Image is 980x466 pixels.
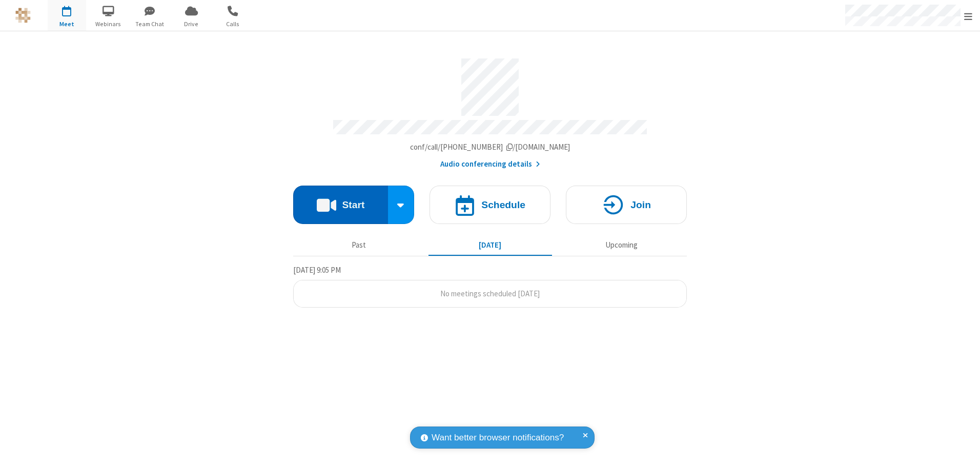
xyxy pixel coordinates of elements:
button: Start [293,186,388,224]
span: Webinars [89,19,128,29]
button: Join [566,186,687,224]
span: Want better browser notifications? [432,431,564,444]
section: Today's Meetings [293,264,687,308]
button: Upcoming [560,235,683,255]
h4: Start [342,200,364,210]
span: Team Chat [131,19,169,29]
button: Schedule [430,186,550,224]
h4: Schedule [481,200,525,210]
span: Copy my meeting room link [410,142,570,152]
span: Calls [214,19,252,29]
section: Account details [293,51,687,170]
button: Audio conferencing details [440,158,540,170]
h4: Join [630,200,651,210]
button: Past [297,235,421,255]
span: No meetings scheduled [DATE] [440,289,540,298]
span: Drive [172,19,211,29]
span: [DATE] 9:05 PM [293,265,341,275]
button: [DATE] [428,235,552,255]
div: Start conference options [388,186,415,224]
span: Meet [48,19,86,29]
button: Copy my meeting room linkCopy my meeting room link [410,141,570,153]
img: QA Selenium DO NOT DELETE OR CHANGE [15,8,31,23]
